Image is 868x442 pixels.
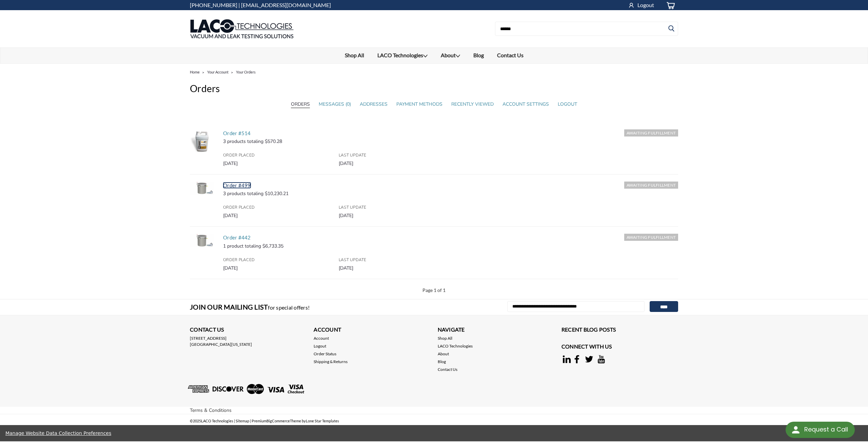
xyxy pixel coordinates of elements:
a: Manage Website Data Collection Preferences [5,430,111,436]
h6: Awaiting fulfillment [624,129,678,136]
a: About [438,351,449,357]
a: Your Orders [236,70,256,74]
svg: account [628,1,635,8]
a: Payment Methods [396,101,442,108]
h6: Last Update [339,152,447,158]
a: Order Status [314,351,336,357]
span: | [234,419,235,423]
li: Page 1 of 1 [422,286,446,294]
a: Home [190,70,200,74]
a: Shop All [438,335,452,341]
img: 24" X 24" VI Vacuum Chamber (Hinged Lid) [190,182,214,195]
a: Order #442 [223,234,251,240]
h3: Connect with Us [561,342,678,352]
h6: Order Placed [223,204,332,210]
div: Request a Call [804,422,848,437]
a: Messages (0) [319,101,351,108]
img: round button [790,424,801,435]
a: Recently Viewed [451,101,494,108]
h1: Orders [190,81,678,96]
h6: Order Placed [223,257,332,263]
a: LACO Technologies [438,343,473,349]
a: Blog [438,359,446,365]
p: 1 product totaling $6,733.35 [223,243,678,250]
p: 3 products totaling $570.28 [223,138,678,145]
h3: Join Our Mailing List [190,299,313,315]
h6: Awaiting fulfillment [624,182,678,189]
span: | [250,419,251,423]
p: 3 products totaling $10,230.21 [223,190,678,197]
span: [DATE] [223,160,238,167]
a: Lone Star Templates [306,419,339,423]
a: Logout [558,101,577,108]
span: [DATE] [339,212,353,219]
img: VacOil® 19 Grade Vacuum Pump Oil - 1 Gallon [190,129,214,153]
a: Terms & Conditions [190,407,232,414]
img: LACO Technologies [190,12,294,46]
div: Request a Call [786,422,855,438]
a: Account [314,335,329,341]
a: Addresses [360,101,388,108]
img: 24" X 24" VI Vacuum Chamber (Hinged Lid) [190,234,214,247]
a: Order #514 [223,130,251,136]
a: Account Settings [502,101,549,108]
h6: Awaiting fulfillment [624,234,678,241]
h3: Navigate [438,325,554,335]
h3: Contact Us [190,325,307,335]
li: Orders [291,101,310,108]
h6: Last Update [339,204,447,210]
a: LACO Technologies [371,48,434,63]
span: 2025 [193,419,201,423]
span: [DATE] [223,212,238,219]
a: Shop All [338,48,371,63]
a: Your Account [207,70,229,74]
a: Contact Us [490,48,530,63]
a: BigCommerce [267,419,290,423]
h6: Last Update [339,257,447,263]
a: Sitemap [236,419,249,423]
a: Blog [467,48,490,63]
address: [STREET_ADDRESS] [GEOGRAPHIC_DATA][US_STATE] [190,335,307,348]
span: for special offers! [268,304,310,311]
h3: Account [314,325,430,335]
h3: Recent Blog Posts [561,325,678,335]
a: Logout [314,343,326,349]
a: Shipping & Returns [314,359,348,365]
a: About [434,48,467,63]
a: Order #499 [223,182,251,188]
h6: Order Placed [223,152,332,158]
a: cart-preview-dropdown [661,0,678,10]
span: [DATE] [339,265,353,271]
span: [DATE] [223,265,238,271]
span: [DATE] [339,160,353,167]
li: Premium Theme by [252,414,339,427]
span: © LACO Technologies [190,419,233,423]
a: Contact Us [438,366,457,373]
